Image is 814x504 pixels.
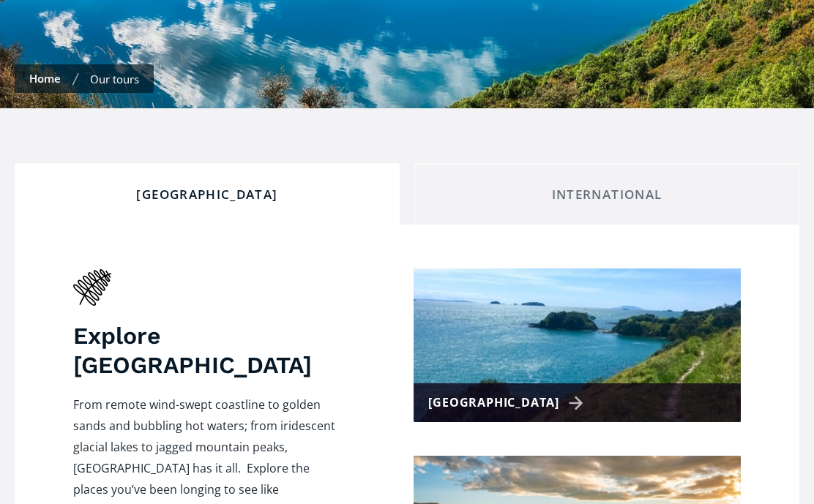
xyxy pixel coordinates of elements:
[428,393,589,414] div: [GEOGRAPHIC_DATA]
[427,187,787,203] div: International
[90,72,139,87] div: Our tours
[29,72,61,86] a: Home
[15,65,154,94] nav: breadcrumbs
[414,269,741,423] a: [GEOGRAPHIC_DATA]
[73,322,340,380] h3: Explore [GEOGRAPHIC_DATA]
[27,187,387,203] div: [GEOGRAPHIC_DATA]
